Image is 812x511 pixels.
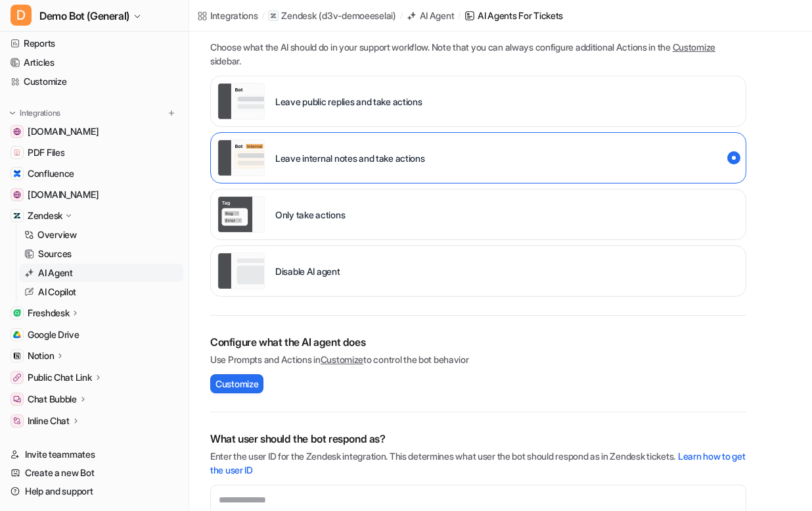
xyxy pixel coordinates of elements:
p: Inline Chat [28,414,70,427]
a: Help and support [5,482,183,500]
button: Customize [210,374,263,393]
a: Customize [321,354,363,365]
a: AI Agent [19,264,183,282]
p: Only take actions [275,208,345,222]
div: Integrations [210,9,258,22]
div: live::disabled [210,189,746,240]
img: menu_add.svg [167,109,176,118]
div: live::external_reply [210,76,746,127]
a: Sources [19,245,183,263]
img: Chat Bubble [13,395,21,403]
a: www.atlassian.com[DOMAIN_NAME] [5,122,183,141]
img: Public Chat Link [13,374,21,381]
a: Integrations [197,9,258,22]
span: / [400,10,403,22]
p: Leave internal notes and take actions [275,151,425,165]
p: ( d3v-demoeeselai ) [319,9,395,22]
a: AI Copilot [19,283,183,301]
div: live::internal_reply [210,132,746,183]
img: www.atlassian.com [13,128,21,135]
a: www.airbnb.com[DOMAIN_NAME] [5,185,183,204]
p: AI Copilot [38,285,76,299]
p: Public Chat Link [28,371,92,384]
a: PDF FilesPDF Files [5,143,183,162]
a: Learn how to get the user ID [210,450,746,475]
span: / [262,10,265,22]
a: Reports [5,34,183,53]
img: Zendesk [13,212,21,220]
img: Google Drive [13,331,21,339]
span: Google Drive [28,328,79,341]
span: D [11,5,32,26]
p: Chat Bubble [28,393,77,406]
a: ConfluenceConfluence [5,164,183,183]
span: [DOMAIN_NAME] [28,188,99,201]
div: paused::disabled [210,245,746,297]
p: Overview [37,228,77,241]
span: Confluence [28,167,74,180]
a: Articles [5,53,183,72]
a: Customize [673,41,715,53]
span: PDF Files [28,146,64,159]
a: Create a new Bot [5,464,183,482]
span: [DOMAIN_NAME] [28,125,99,138]
a: Invite teammates [5,445,183,464]
img: Confluence [13,170,21,178]
a: Zendesk(d3v-demoeeselai) [268,9,395,22]
p: Zendesk [28,209,62,222]
h2: Configure what the AI agent does [210,334,746,350]
div: AI Agent [420,9,455,22]
p: Zendesk [281,9,316,22]
img: Freshdesk [13,309,21,317]
img: www.airbnb.com [13,191,21,199]
img: Leave internal notes and take actions [217,139,265,176]
p: Enter the user ID for the Zendesk integration. This determines what user the bot should respond a... [210,449,746,477]
span: Demo Bot (General) [39,7,129,25]
img: Notion [13,352,21,360]
p: Sources [38,247,72,260]
p: Use Prompts and Actions in to control the bot behavior [210,353,746,366]
p: Leave public replies and take actions [275,95,422,109]
p: Choose what the AI should do in your support workflow. Note that you can always configure additio... [210,40,746,68]
p: Integrations [20,108,60,118]
a: Google DriveGoogle Drive [5,326,183,344]
div: AI Agents for tickets [478,9,563,22]
p: AI Agent [38,266,73,280]
h2: What user should the bot respond as? [210,431,746,447]
a: Customize [5,72,183,91]
span: Customize [215,377,258,391]
a: AI Agent [407,9,455,22]
p: Disable AI agent [275,264,340,278]
p: Notion [28,349,54,362]
img: Disable AI agent [217,253,265,289]
button: Integrations [5,107,64,120]
img: Only take actions [217,196,265,233]
img: Leave public replies and take actions [217,83,265,120]
img: expand menu [8,109,17,118]
a: AI Agents for tickets [464,9,563,22]
img: PDF Files [13,149,21,157]
span: / [458,10,461,22]
img: Inline Chat [13,417,21,425]
a: Overview [19,226,183,244]
p: Freshdesk [28,306,69,320]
